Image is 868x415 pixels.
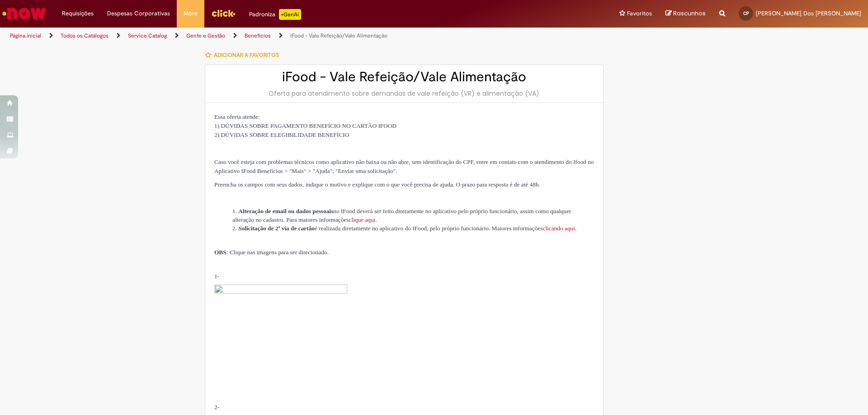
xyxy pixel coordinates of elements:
span: Preencha os campos com seus dados, indique o motivo e explique com o que você precisa de ajuda. O... [214,181,540,188]
a: Benefícios [245,32,271,39]
a: Todos os Catálogos [61,32,108,39]
span: Adicionar a Favoritos [214,51,279,59]
li: no IFood deverá ser feito diretamente no aplicativo pelo próprio funcionário, assim como qualquer... [232,207,594,224]
img: click_logo_yellow_360x200.png [211,6,236,20]
button: Adicionar a Favoritos [205,46,284,65]
a: Link clicando aqui [542,225,575,232]
a: Rascunhos [665,9,706,18]
strong: Solicitação de 2ª via de cartão [238,225,315,232]
span: 2) DÚVIDAS SOBRE ELEGIBILIDADE BENEFÍCIO [214,131,349,138]
a: Gente e Gestão [186,32,225,39]
span: Favoritos [627,9,652,18]
p: +GenAi [279,9,301,20]
span: 1) DÚVIDAS SOBRE PAGAMENTO BENEFÍCIO NO CARTÃO IFOOD [214,122,396,129]
a: Link clique aqui [349,216,376,223]
strong: OBS [214,249,226,256]
span: Essa oferta atende: [214,113,260,120]
img: sys_attachment.do [214,284,347,387]
a: Página inicial [10,32,41,39]
span: 2- [214,404,219,410]
img: ServiceNow [1,5,47,23]
span: Caso você esteja com problemas técnicos como aplicativo não baixa ou não abre, sem identificação ... [214,159,594,174]
li: é realizada diretamente no aplicativo do IFood, pelo próprio funcionário. Maiores informações . [232,224,594,233]
strong: Alteração de email ou dados pessoais [238,208,333,214]
span: Despesas Corporativas [107,9,170,18]
span: Requisições [62,9,94,18]
ul: Trilhas de página [7,28,572,44]
span: : Clique nas imagens para ser direcionado. [214,249,329,256]
span: [PERSON_NAME] Dos [PERSON_NAME] [756,9,861,17]
h2: iFood - Vale Refeição/Vale Alimentação [214,70,594,84]
div: Padroniza [249,9,301,20]
a: iFood - Vale Refeição/Vale Alimentação [290,32,387,39]
div: Oferta para atendimento sobre demandas de vale refeição (VR) e alimentação (VA) [214,89,594,98]
span: Rascunhos [673,9,706,18]
span: CP [743,10,749,16]
a: Service Catalog [128,32,167,39]
span: More [184,9,198,18]
span: 1- [214,273,219,280]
